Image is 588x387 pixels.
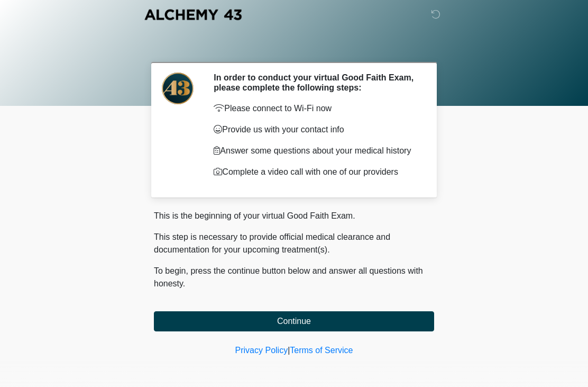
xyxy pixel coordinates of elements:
p: Please connect to Wi-Fi now [214,102,418,115]
p: To begin, press the continue button below and answer all questions with honesty. [154,265,434,290]
a: Terms of Service [290,346,353,355]
p: This step is necessary to provide official medical clearance and documentation for your upcoming ... [154,231,434,256]
a: | [288,346,290,355]
img: Alchemy 43 Logo [143,8,243,21]
h2: In order to conduct your virtual Good Faith Exam, please complete the following steps: [214,73,418,93]
p: Complete a video call with one of our providers [214,166,418,178]
img: Agent Avatar [162,73,194,104]
p: Answer some questions about your medical history [214,145,418,157]
h1: ‎ ‎ ‎ ‎ [146,38,442,58]
button: Continue [154,311,434,331]
p: Provide us with your contact info [214,123,418,136]
a: Privacy Policy [235,346,288,355]
p: This is the beginning of your virtual Good Faith Exam. [154,210,434,222]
